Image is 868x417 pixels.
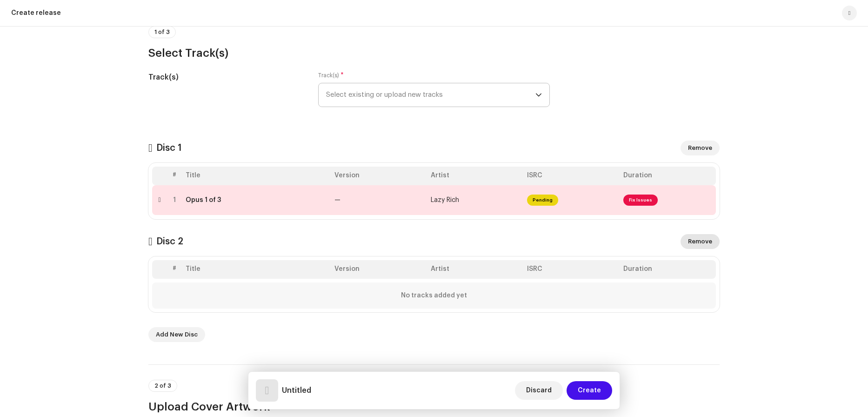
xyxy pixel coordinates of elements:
[334,197,341,203] span: —
[167,260,182,279] th: #
[318,72,344,79] label: Track(s)
[326,83,535,107] span: Select existing or upload new tracks
[282,385,311,396] h5: Untitled
[331,167,427,185] th: Version
[620,260,716,279] th: Duration
[567,381,612,400] button: Create
[623,195,658,206] span: Fix Issues
[154,383,171,389] span: 2 of 3
[154,29,170,35] span: 1 of 3
[186,196,221,204] div: Opus 1 of 3
[331,260,427,279] th: Version
[527,195,558,206] span: Pending
[156,142,182,154] h4: Disc 1
[401,292,467,299] strong: No tracks added yet
[182,260,331,279] th: Title
[148,46,720,61] h3: Select Track(s)
[681,141,720,155] button: Remove
[182,167,331,185] th: Title
[515,381,563,400] button: Discard
[681,234,720,249] button: Remove
[535,83,542,107] div: dropdown trigger
[688,139,712,157] span: Remove
[167,167,182,185] th: #
[526,381,552,400] span: Discard
[148,327,205,342] button: Add New Disc
[148,399,720,414] h3: Upload Cover Artwork
[148,72,303,83] h5: Track(s)
[688,232,712,251] span: Remove
[523,260,620,279] th: ISRC
[431,197,459,203] span: Lazy Rich
[427,167,523,185] th: Artist
[427,260,523,279] th: Artist
[156,236,183,247] h4: Disc 2
[578,381,601,400] span: Create
[620,167,716,185] th: Duration
[156,325,198,344] span: Add New Disc
[523,167,620,185] th: ISRC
